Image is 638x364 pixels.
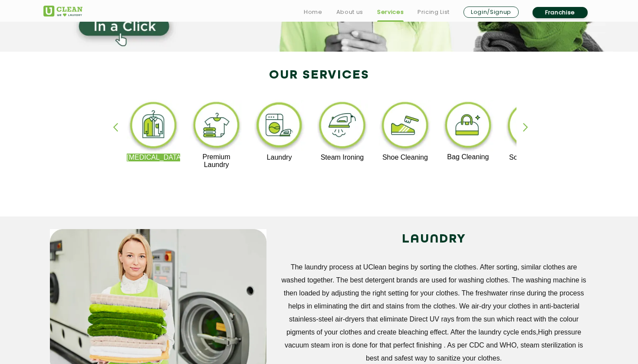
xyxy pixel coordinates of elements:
[190,100,243,153] img: premium_laundry_cleaning_11zon.webp
[127,154,180,161] p: [MEDICAL_DATA]
[316,154,369,161] p: Steam Ironing
[533,7,588,18] a: Franchise
[280,229,588,250] h2: LAUNDRY
[504,154,558,161] p: Sofa Cleaning
[253,154,306,161] p: Laundry
[441,100,495,153] img: bag_cleaning_11zon.webp
[43,6,82,16] img: UClean Laundry and Dry Cleaning
[253,100,306,154] img: laundry_cleaning_11zon.webp
[304,7,322,17] a: Home
[127,100,180,154] img: dry_cleaning_11zon.webp
[464,7,519,18] a: Login/Signup
[504,100,558,154] img: sofa_cleaning_11zon.webp
[316,100,369,154] img: steam_ironing_11zon.webp
[190,153,243,169] p: Premium Laundry
[441,153,495,161] p: Bag Cleaning
[378,100,432,154] img: shoe_cleaning_11zon.webp
[336,7,363,17] a: About us
[378,154,432,161] p: Shoe Cleaning
[377,7,404,17] a: Services
[418,7,450,17] a: Pricing List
